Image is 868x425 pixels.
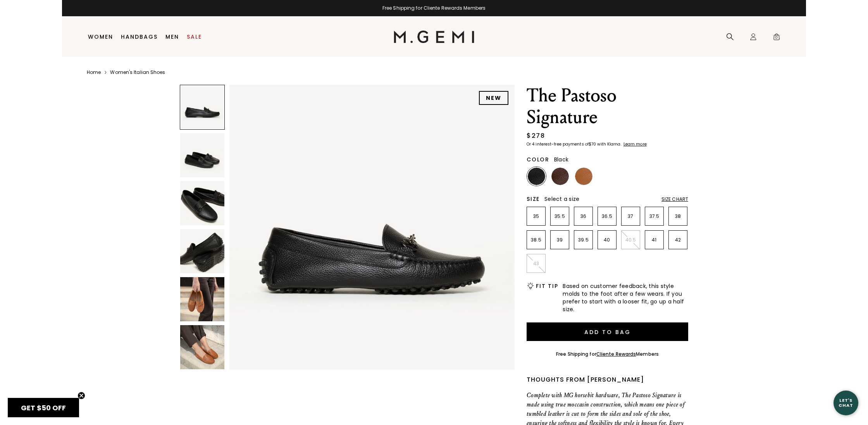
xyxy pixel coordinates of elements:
p: 38.5 [527,237,545,243]
img: M.Gemi [394,31,475,43]
klarna-placement-style-body: Or 4 interest-free payments of [527,141,589,147]
img: The Pastoso Signature [180,277,224,321]
img: The Pastoso Signature [229,85,515,370]
a: Women's Italian Shoes [110,69,165,75]
span: GET $50 OFF [21,403,66,413]
button: Add to Bag [527,322,688,341]
h2: Fit Tip [536,283,558,289]
a: Learn more [623,142,647,147]
h2: Color [527,156,549,163]
klarna-placement-style-amount: $70 [589,141,596,147]
img: Chocolate [551,168,569,185]
p: 36.5 [598,213,616,219]
span: Based on customer feedback, this style molds to the foot after a few wears. If you prefer to star... [563,282,688,313]
div: Free Shipping for Cliente Rewards Members [62,5,806,11]
img: The Pastoso Signature [180,229,224,273]
p: 39 [551,237,569,243]
img: The Pastoso Signature [180,181,224,225]
a: Sale [187,34,202,40]
a: Home [87,69,101,75]
div: NEW [479,91,508,105]
p: 39.5 [574,237,592,243]
img: The Pastoso Signature [180,325,224,369]
klarna-placement-style-cta: Learn more [623,141,647,147]
p: 43 [527,260,545,267]
p: 40.5 [622,237,640,243]
h1: The Pastoso Signature [527,85,688,128]
img: The Pastoso Signature [180,133,224,177]
div: $278 [527,131,545,141]
div: Size Chart [661,196,688,202]
div: Free Shipping for Members [556,351,659,357]
span: 0 [773,34,780,42]
div: Let's Chat [834,398,858,408]
p: 35 [527,213,545,219]
p: 35.5 [551,213,569,219]
a: Men [165,34,179,40]
p: 38 [669,213,687,219]
div: GET $50 OFFClose teaser [8,398,79,417]
span: Black [554,156,568,163]
h2: Size [527,196,540,202]
p: 37.5 [645,213,663,219]
img: Tan [575,168,592,185]
p: 42 [669,237,687,243]
p: 36 [574,213,592,219]
button: Close teaser [77,392,85,399]
img: Black [528,168,545,185]
a: Women [88,34,113,40]
klarna-placement-style-body: with Klarna [597,141,622,147]
a: Handbags [121,34,158,40]
p: 37 [622,213,640,219]
p: 41 [645,237,663,243]
a: Cliente Rewards [596,351,636,357]
div: Thoughts from [PERSON_NAME] [527,375,688,384]
p: 40 [598,237,616,243]
span: Select a size [544,195,579,203]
